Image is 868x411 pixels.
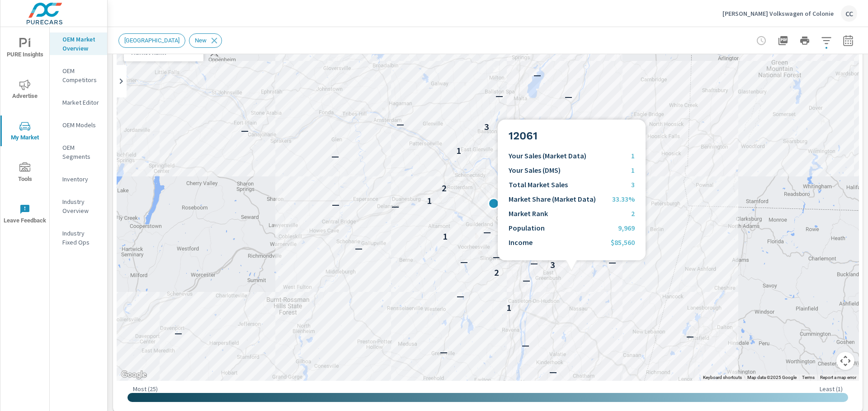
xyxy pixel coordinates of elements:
p: — [577,185,585,196]
p: 2 [442,183,447,194]
p: — [531,226,539,237]
p: [PERSON_NAME] Volkswagen of Colonie [722,9,834,18]
p: — [533,69,541,80]
p: — [355,243,363,254]
span: Map data ©2025 Google [747,375,797,380]
div: Industry Overview [50,195,107,217]
p: 2 [499,184,504,195]
p: 2 [519,160,524,171]
p: Market Editor [62,98,100,107]
p: — [530,258,538,268]
div: New [189,33,222,48]
p: — [523,275,530,286]
p: Inventory [62,175,100,184]
p: 1 [506,302,511,313]
p: — [495,90,503,101]
div: Market Editor [50,96,107,109]
p: — [521,237,528,248]
p: — [457,291,464,301]
p: 2 [494,267,499,278]
p: — [440,346,448,357]
p: 1 [456,145,461,156]
p: — [332,199,340,210]
p: OEM Competitors [62,66,100,84]
p: 3 [545,188,550,199]
p: — [392,201,399,212]
p: — [506,163,514,174]
p: 3 [484,121,489,132]
p: 3 [550,259,555,270]
p: — [540,130,548,141]
span: [GEOGRAPHIC_DATA] [119,37,185,44]
p: — [549,366,557,377]
button: Select Date Range [839,32,857,50]
div: OEM Segments [50,141,107,163]
button: Map camera controls [836,352,854,370]
img: Google [119,369,149,381]
p: OEM Segments [62,143,100,161]
button: Keyboard shortcuts [703,374,742,381]
p: — [175,328,182,338]
span: My Market [3,121,47,143]
div: Industry Fixed Ops [50,226,107,249]
button: Print Report [796,32,814,50]
p: Most ( 25 ) [133,385,158,393]
a: Terms (opens in new tab) [802,375,815,380]
p: — [609,257,616,268]
a: Open this area in Google Maps (opens a new window) [119,369,149,381]
button: "Export Report to PDF" [774,32,792,50]
div: OEM Market Overview [50,32,107,55]
p: — [398,378,406,389]
div: nav menu [0,27,49,235]
p: — [686,331,694,342]
p: — [483,226,491,237]
button: Apply Filters [817,32,835,50]
p: — [551,171,559,182]
p: — [843,46,850,57]
p: — [493,251,500,262]
p: — [241,125,249,136]
span: New [189,37,212,44]
p: — [396,119,404,129]
span: Advertise [3,79,47,102]
p: — [524,202,532,212]
p: — [545,212,552,223]
p: 3 [509,233,514,244]
div: OEM Competitors [50,64,107,87]
a: Report a map error [820,375,856,380]
div: OEM Models [50,118,107,132]
p: — [331,151,339,162]
p: 1 [443,231,448,242]
p: OEM Market Overview [62,35,100,53]
span: PURE Insights [3,38,47,60]
span: Leave Feedback [3,204,47,226]
p: — [587,206,594,217]
p: Least ( 1 ) [820,385,843,393]
p: 1 [514,219,519,230]
p: 1 [427,195,432,206]
p: — [572,234,580,245]
p: Industry Overview [62,197,100,215]
p: OEM Models [62,120,100,129]
span: Tools [3,162,47,185]
p: Industry Fixed Ops [62,229,100,247]
div: Inventory [50,172,107,186]
p: — [522,340,529,351]
p: — [460,256,468,267]
div: CC [841,5,857,22]
p: — [565,91,572,102]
